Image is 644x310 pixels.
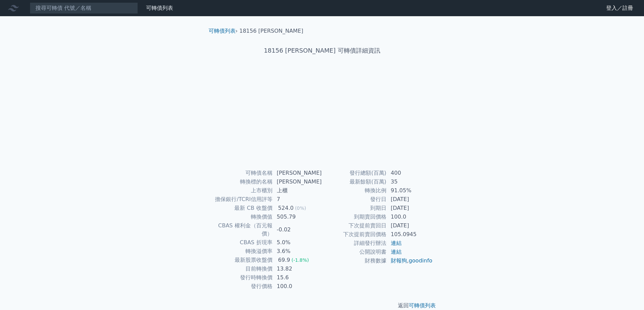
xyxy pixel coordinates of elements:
span: (0%) [295,205,306,211]
td: 下次提前賣回價格 [322,230,387,239]
td: 目前轉換價 [211,264,273,273]
li: 18156 [PERSON_NAME] [239,27,303,35]
td: 轉換標的名稱 [211,177,273,186]
td: 400 [387,169,433,177]
td: 到期賣回價格 [322,213,387,221]
td: [DATE] [387,204,433,213]
a: 連結 [391,249,402,255]
a: goodinfo [409,257,432,264]
td: [DATE] [387,195,433,204]
td: 轉換比例 [322,186,387,195]
td: [PERSON_NAME] [273,169,322,177]
td: 發行價格 [211,282,273,291]
td: 最新 CB 收盤價 [211,204,273,213]
span: (-1.8%) [291,257,309,263]
td: CBAS 折現率 [211,238,273,247]
td: 發行總額(百萬) [322,169,387,177]
td: -0.02 [273,221,322,238]
td: 上市櫃別 [211,186,273,195]
td: 發行時轉換價 [211,273,273,282]
td: 13.82 [273,264,322,273]
a: 連結 [391,240,402,246]
td: 100.0 [273,282,322,291]
td: 105.0945 [387,230,433,239]
td: 轉換價值 [211,213,273,221]
td: CBAS 權利金（百元報價） [211,221,273,238]
td: [DATE] [387,221,433,230]
p: 返回 [203,302,441,310]
a: 可轉債列表 [409,302,436,309]
li: › [209,27,238,35]
td: 15.6 [273,273,322,282]
h1: 18156 [PERSON_NAME] 可轉債詳細資訊 [203,46,441,55]
td: 3.6% [273,247,322,256]
div: 524.0 [277,204,295,212]
a: 登入／註冊 [601,3,639,13]
td: 可轉債名稱 [211,169,273,177]
td: 7 [273,195,322,204]
div: 69.9 [277,256,292,264]
td: 擔保銀行/TCRI信用評等 [211,195,273,204]
td: 上櫃 [273,186,322,195]
td: 505.79 [273,213,322,221]
td: 5.0% [273,238,322,247]
td: 到期日 [322,204,387,213]
td: , [387,256,433,265]
td: 公開說明書 [322,248,387,256]
td: 最新股票收盤價 [211,256,273,264]
td: 100.0 [387,213,433,221]
td: 35 [387,177,433,186]
td: 詳細發行辦法 [322,239,387,248]
td: [PERSON_NAME] [273,177,322,186]
td: 最新餘額(百萬) [322,177,387,186]
a: 可轉債列表 [209,28,236,34]
a: 財報狗 [391,257,407,264]
a: 可轉債列表 [146,5,173,11]
td: 轉換溢價率 [211,247,273,256]
td: 下次提前賣回日 [322,221,387,230]
input: 搜尋可轉債 代號／名稱 [30,2,138,14]
td: 發行日 [322,195,387,204]
td: 財務數據 [322,256,387,265]
td: 91.05% [387,186,433,195]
